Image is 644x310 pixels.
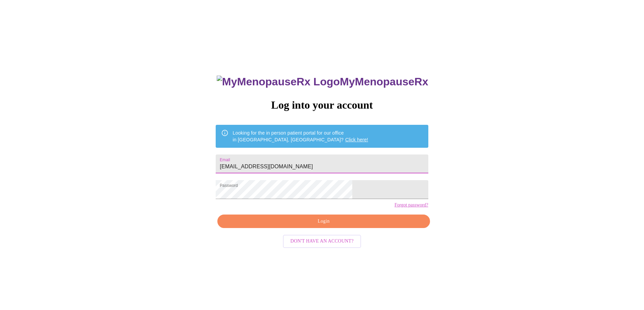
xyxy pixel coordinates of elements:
[290,237,354,246] span: Don't have an account?
[216,99,428,111] h3: Log into your account
[395,202,428,208] a: Forgot password?
[345,137,368,142] a: Click here!
[233,127,368,146] div: Looking for the in person patient portal for our office in [GEOGRAPHIC_DATA], [GEOGRAPHIC_DATA]?
[283,235,361,248] button: Don't have an account?
[217,215,430,228] button: Login
[217,76,428,88] h3: MyMenopauseRx
[217,76,340,88] img: MyMenopauseRx Logo
[225,217,422,226] span: Login
[281,238,363,244] a: Don't have an account?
